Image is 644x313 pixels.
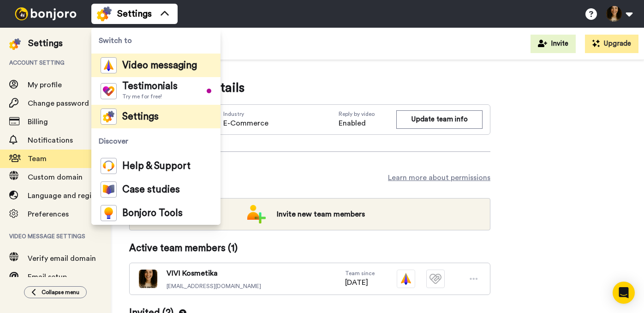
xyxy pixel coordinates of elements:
[91,105,221,128] a: Settings
[11,7,80,20] img: bj-logo-header-white.svg
[28,118,48,126] span: Billing
[9,38,21,50] img: settings-colored.svg
[167,268,261,279] span: VIVI Kosmetika
[613,282,635,304] div: Open Intercom Messenger
[167,283,261,290] span: [EMAIL_ADDRESS][DOMAIN_NAME]
[101,57,117,73] img: vm-color.svg
[397,270,415,288] img: vm-color.svg
[28,174,83,181] span: Custom domain
[122,112,159,121] span: Settings
[24,286,87,298] button: Collapse menu
[223,118,268,129] span: E-Commerce
[129,241,238,255] span: Active team members ( 1 )
[28,211,69,218] span: Preferences
[91,154,221,178] a: Help & Support
[345,270,375,277] span: Team since
[117,7,152,20] span: Settings
[223,110,268,118] span: Industry
[101,205,117,221] img: bj-tools-colored.svg
[122,93,178,100] span: Try me for free!
[28,192,100,199] span: Language and region
[345,277,375,288] span: [DATE]
[91,54,221,77] a: Video messaging
[129,78,490,97] span: Update team details
[28,255,96,262] span: Verify email domain
[122,82,178,91] span: Testimonials
[28,100,89,107] span: Change password
[91,128,221,154] span: Discover
[28,273,67,281] span: Email setup
[122,162,191,171] span: Help & Support
[28,137,73,144] span: Notifications
[139,270,157,288] img: 5f3f71f3-1951-44fd-bfe7-899c2b12bc95-1757674851.jpg
[28,81,62,89] span: My profile
[339,118,396,129] span: Enabled
[28,37,63,50] div: Settings
[122,61,197,70] span: Video messaging
[396,110,483,128] button: Update team info
[91,28,221,54] span: Switch to
[122,185,180,194] span: Case studies
[247,205,266,223] img: add-team.png
[91,77,221,105] a: TestimonialsTry me for free!
[122,209,183,218] span: Bonjoro Tools
[101,108,117,125] img: settings-colored.svg
[42,289,79,296] span: Collapse menu
[339,110,396,118] span: Reply by video
[97,6,112,21] img: settings-colored.svg
[388,172,490,183] a: Learn more about permissions
[101,158,117,174] img: help-and-support-colored.svg
[101,83,117,99] img: tm-color.svg
[531,35,576,53] button: Invite
[101,181,117,198] img: case-study-colored.svg
[269,205,372,223] span: Invite new team members
[28,155,47,163] span: Team
[426,270,445,288] img: tm-plain.svg
[585,35,638,53] button: Upgrade
[91,201,221,225] a: Bonjoro Tools
[91,178,221,201] a: Case studies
